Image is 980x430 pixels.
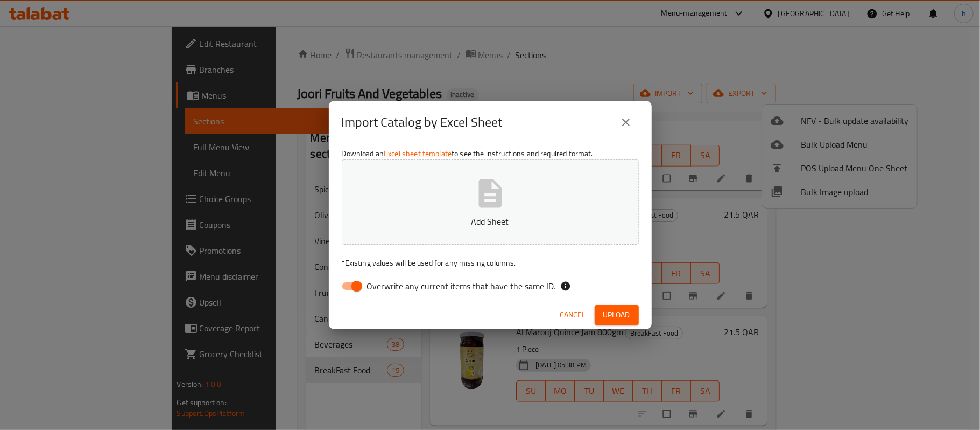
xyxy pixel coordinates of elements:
[613,109,639,135] button: close
[384,147,452,161] a: Excel sheet template
[560,281,571,292] svg: If the overwrite option isn't selected, then the items that match an existing ID will be ignored ...
[358,215,622,228] p: Add Sheet
[342,114,503,131] h2: Import Catalog by Excel Sheet
[367,280,556,293] span: Overwrite any current items that have the same ID.
[342,258,639,268] p: Existing values will be used for any missing columns.
[595,305,639,325] button: Upload
[329,144,652,300] div: Download an to see the instructions and required format.
[342,159,639,245] button: Add Sheet
[560,308,586,322] span: Cancel
[556,305,590,325] button: Cancel
[603,308,630,322] span: Upload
